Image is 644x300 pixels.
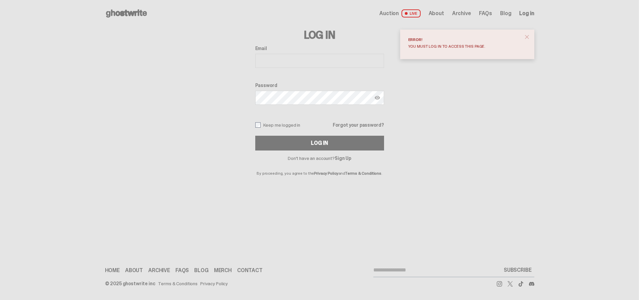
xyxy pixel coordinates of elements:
div: © 2025 ghostwrite inc [105,281,155,286]
a: Terms & Conditions [345,171,381,176]
a: About [125,268,143,273]
p: Don't have an account? [255,156,384,161]
label: Keep me logged in [255,122,301,128]
label: Email [255,46,384,51]
label: Password [255,83,384,88]
a: Privacy Policy [200,281,228,286]
button: SUBSCRIBE [501,263,534,277]
a: Blog [194,268,208,273]
h3: Log In [255,30,384,40]
a: Forgot your password? [333,123,384,127]
a: Merch [214,268,232,273]
a: Archive [148,268,170,273]
input: Keep me logged in [255,122,261,128]
img: Show password [375,95,380,100]
a: Sign Up [335,155,351,161]
a: Auction LIVE [379,9,420,17]
div: Error! [408,38,521,42]
a: Blog [500,11,511,16]
span: Auction [379,11,399,16]
a: Archive [452,11,471,16]
span: LIVE [401,9,421,17]
a: About [429,11,444,16]
a: Terms & Conditions [158,281,198,286]
a: Contact [237,268,263,273]
button: Log In [255,136,384,151]
p: By proceeding, you agree to the and . [255,161,384,175]
a: FAQs [479,11,492,16]
a: Privacy Policy [314,171,338,176]
div: You must log in to access this page. [408,44,521,48]
button: close [521,31,533,43]
a: Home [105,268,120,273]
a: FAQs [175,268,189,273]
a: Log in [519,11,534,16]
div: Log In [311,140,328,146]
